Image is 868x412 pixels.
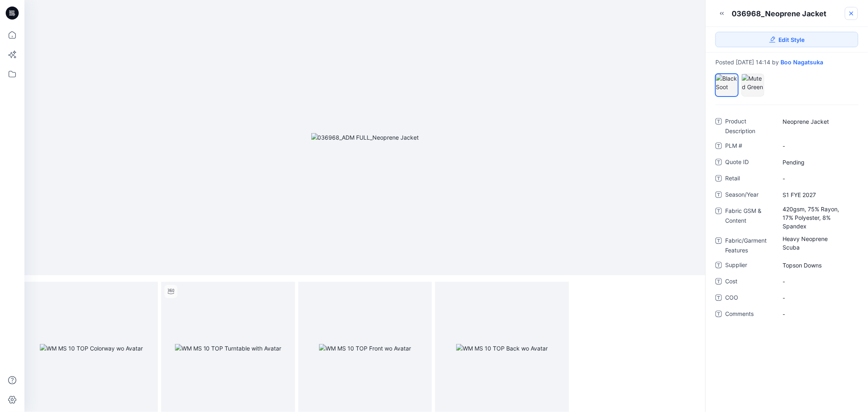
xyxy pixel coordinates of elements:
span: - [783,174,853,183]
span: Neoprene Jacket [783,117,853,126]
img: WM MS 10 TOP Back wo Avatar [456,344,548,353]
span: S1 FYE 2027 [783,191,853,199]
span: - [783,294,853,302]
a: Close Style Presentation [845,7,858,20]
span: - [783,277,853,286]
button: Minimize [715,7,728,20]
span: - [783,310,853,318]
span: Heavy Neoprene Scuba [783,234,853,252]
img: 036968_ADM FULL_Neoprene Jacket [311,133,419,142]
span: Quote ID [725,157,774,169]
span: Comments [725,309,774,320]
span: Fabric GSM & Content [725,206,774,231]
span: Cost [725,276,774,288]
img: WM MS 10 TOP Colorway wo Avatar [40,344,143,353]
img: WM MS 10 TOP Front wo Avatar [319,344,411,353]
div: Muted Green [741,74,764,96]
span: 420gsm, 75% Rayon, 17% Polyester, 8% Spandex [783,205,853,230]
span: Retail [725,173,774,185]
div: Posted [DATE] 14:14 by [715,59,858,66]
span: Pending [783,158,853,167]
a: Edit Style [715,32,858,47]
span: Season/Year [725,190,774,201]
span: Product Description [725,116,774,136]
span: Topson Downs [783,261,853,270]
div: 036968_Neoprene Jacket [732,9,826,19]
img: WM MS 10 TOP Turntable with Avatar [175,344,282,353]
span: Fabric/Garment Features [725,236,774,255]
span: - [783,142,853,150]
span: Edit Style [779,35,805,44]
span: PLM # [725,141,774,152]
div: Black Soot [715,74,738,96]
span: COO [725,293,774,304]
a: Boo Nagatsuka [781,59,823,66]
span: Supplier [725,260,774,272]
